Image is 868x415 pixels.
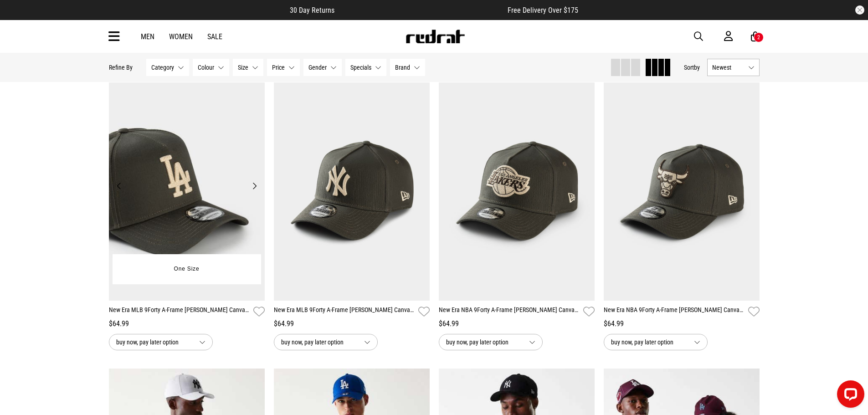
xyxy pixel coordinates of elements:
button: Colour [193,59,229,76]
div: $64.99 [604,318,760,329]
span: Price [272,64,285,71]
span: Specials [350,64,371,71]
span: by [694,64,700,71]
button: buy now, pay later option [604,334,708,350]
img: New Era Mlb 9forty A-frame Moss Canvas Chainstitch Los Angeles Dodgers Snap in Brown [109,82,265,301]
div: $64.99 [274,318,430,329]
button: buy now, pay later option [274,334,378,350]
a: Men [141,32,154,41]
a: Women [169,32,193,41]
button: Price [267,59,300,76]
button: Gender [303,59,342,76]
a: New Era MLB 9Forty A-Frame [PERSON_NAME] Canvas Chainstitch Los Angeles Dodgers Snap [109,305,250,318]
img: New Era Nba 9forty A-frame Moss Canvas Chainstitch Los Angeles Lakers Snapb in Brown [439,82,595,301]
span: Colour [198,64,214,71]
button: Newest [707,59,760,76]
button: buy now, pay later option [109,334,213,350]
button: Previous [113,180,125,191]
button: Next [249,180,260,191]
span: Free Delivery Over $175 [508,6,578,15]
a: Sale [207,32,222,41]
button: One Size [167,261,206,277]
span: Brand [395,64,410,71]
button: Category [146,59,189,76]
a: New Era NBA 9Forty A-Frame [PERSON_NAME] Canvas Chainstitch Los Angeles Lakers Snapb [439,305,580,318]
img: Redrat logo [405,30,465,43]
span: Category [151,64,174,71]
p: Refine By [109,64,133,71]
button: Size [233,59,263,76]
a: New Era NBA 9Forty A-Frame [PERSON_NAME] Canvas Chainstitch Chicago Bulls Snapback C [604,305,745,318]
iframe: Customer reviews powered by Trustpilot [353,5,489,15]
div: 2 [757,34,760,41]
span: buy now, pay later option [281,337,357,348]
span: Size [238,64,248,71]
button: buy now, pay later option [439,334,543,350]
span: Gender [308,64,327,71]
div: $64.99 [439,318,595,329]
span: buy now, pay later option [446,337,522,348]
img: New Era Mlb 9forty A-frame Moss Canvas Chainstitch New York Yankees Snapbac in Brown [274,82,430,301]
button: Specials [345,59,386,76]
span: buy now, pay later option [611,337,687,348]
span: Newest [712,64,745,71]
span: buy now, pay later option [116,337,192,348]
span: 30 Day Returns [290,6,334,15]
button: Brand [390,59,425,76]
a: New Era MLB 9Forty A-Frame [PERSON_NAME] Canvas Chainstitch [US_STATE] Yankees Snapbac [274,305,415,318]
div: $64.99 [109,318,265,329]
a: 2 [751,32,760,41]
img: New Era Nba 9forty A-frame Moss Canvas Chainstitch Chicago Bulls Snapback C in Brown [604,82,760,301]
iframe: LiveChat chat widget [830,377,868,415]
button: Sortby [684,62,700,73]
